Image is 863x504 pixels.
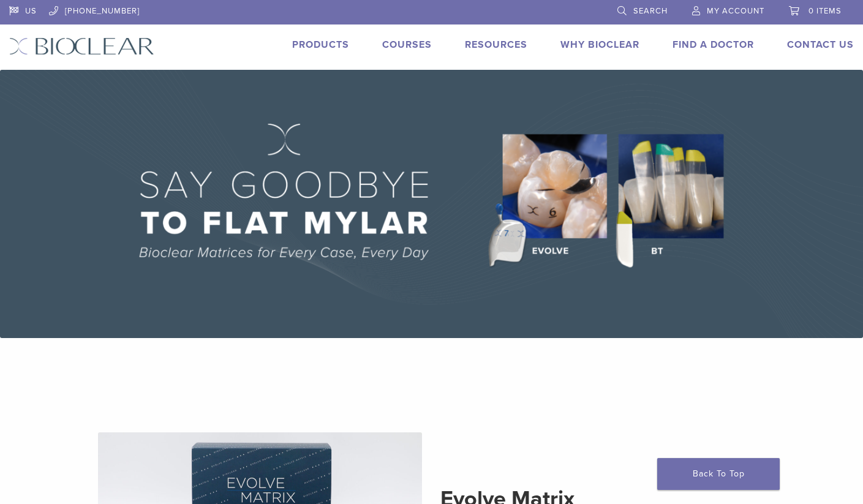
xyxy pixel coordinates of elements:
[633,6,668,16] span: Search
[673,39,754,51] a: Find A Doctor
[787,39,854,51] a: Contact Us
[657,458,780,490] a: Back To Top
[382,39,432,51] a: Courses
[9,37,154,55] img: Bioclear
[808,6,842,16] span: 0 items
[465,39,527,51] a: Resources
[292,39,349,51] a: Products
[707,6,764,16] span: My Account
[560,39,639,51] a: Why Bioclear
